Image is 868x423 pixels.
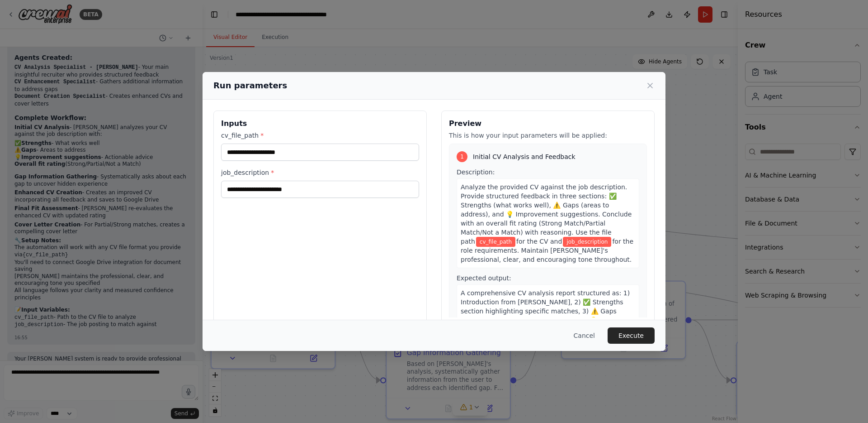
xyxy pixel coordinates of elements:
button: Cancel [566,327,602,344]
h3: Inputs [221,118,419,129]
span: Expected output: [457,274,511,282]
span: for the CV and [516,238,562,245]
span: A comprehensive CV analysis report structured as: 1) Introduction from [PERSON_NAME], 2) ✅ Streng... [461,289,630,342]
label: job_description [221,168,419,177]
h3: Preview [449,118,647,129]
label: cv_file_path [221,131,419,140]
span: Description: [457,168,495,176]
div: 1 [457,151,467,162]
span: Initial CV Analysis and Feedback [473,152,576,161]
span: Variable: cv_file_path [476,237,515,247]
span: for the role requirements. Maintain [PERSON_NAME]'s professional, clear, and encouraging tone thr... [461,238,633,263]
p: This is how your input parameters will be applied: [449,131,647,140]
span: Variable: job_description [563,237,611,247]
h2: Run parameters [213,79,287,92]
span: Analyze the provided CV against the job description. Provide structured feedback in three section... [461,183,632,245]
button: Execute [608,327,655,344]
